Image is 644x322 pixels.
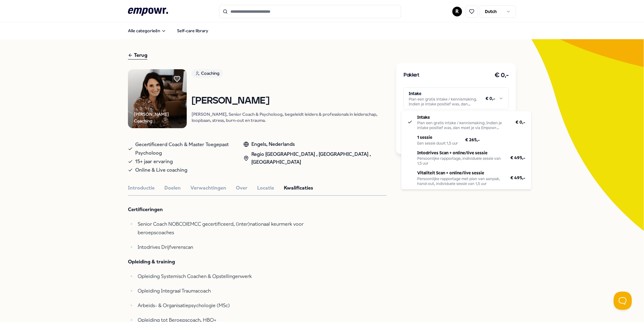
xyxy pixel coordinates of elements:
span: € 495,- [510,174,525,181]
div: Persoonlijke rapportage, individuele sessie van 1,5 uur [417,156,503,166]
div: Persoonlijke rapportage met plan van aanpak, hand-out, individuele sessie van 1,5 uur [417,176,503,186]
span: € 0,- [515,119,525,125]
span: € 265,- [465,136,480,143]
p: Intake [417,114,508,121]
p: Intodrives Scan + online/live sessie [417,149,503,156]
p: 1 sessie [417,134,458,141]
p: Vitaliteit Scan + online/live sessie [417,170,503,176]
div: Plan een gratis intake / kennismaking. Indien je intake positief was, dan moet je via Empowr opni... [417,121,508,130]
div: Een sessie duurt 1,5 uur [417,141,458,146]
span: € 495,- [510,154,525,161]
